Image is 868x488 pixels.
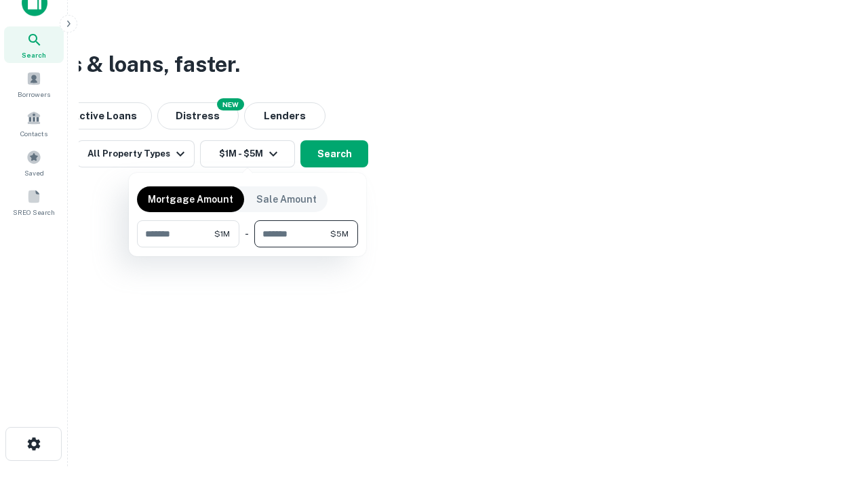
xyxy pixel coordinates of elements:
[148,192,233,207] p: Mortgage Amount
[800,380,868,445] iframe: Chat Widget
[256,192,317,207] p: Sale Amount
[330,228,349,240] span: $5M
[214,228,230,240] span: $1M
[245,220,249,247] div: -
